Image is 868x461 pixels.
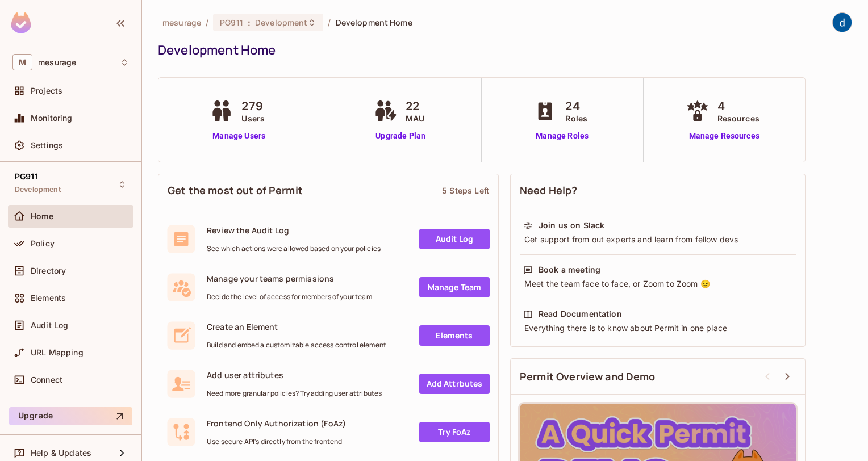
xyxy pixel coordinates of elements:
[207,437,346,446] span: Use secure API's directly from the frontend
[207,321,386,332] span: Create an Element
[241,112,265,124] span: Users
[241,98,265,115] span: 279
[520,370,656,384] span: Permit Overview and Demo
[31,375,62,384] span: Connect
[372,130,430,142] a: Upgrade Plan
[207,389,382,398] span: Need more granular policies? Try adding user attributes
[419,229,490,249] a: Audit Log
[565,112,587,124] span: Roles
[31,266,66,275] span: Directory
[328,17,331,28] li: /
[206,17,208,28] li: /
[15,185,61,194] span: Development
[31,321,68,330] span: Audit Log
[406,98,424,115] span: 22
[158,41,846,58] div: Development Home
[565,98,587,115] span: 24
[207,130,270,142] a: Manage Users
[683,130,765,142] a: Manage Resources
[539,220,604,231] div: Join us on Slack
[207,292,372,301] span: Decide the level of access for members of your team
[247,18,251,27] span: :
[31,86,62,95] span: Projects
[220,17,243,28] span: PG911
[419,277,490,297] a: Manage Team
[38,58,76,67] span: Workspace: mesurage
[523,278,792,290] div: Meet the team face to face, or Zoom to Zoom 😉
[717,112,759,124] span: Resources
[31,449,91,458] span: Help & Updates
[520,183,578,198] span: Need Help?
[336,17,412,28] span: Development Home
[11,12,31,33] img: SReyMgAAAABJRU5ErkJggg==
[419,325,490,346] a: Elements
[207,273,372,284] span: Manage your teams permissions
[255,17,307,28] span: Development
[523,322,792,334] div: Everything there is to know about Permit in one place
[442,185,489,196] div: 5 Steps Left
[539,308,622,320] div: Read Documentation
[31,212,54,221] span: Home
[31,294,66,303] span: Elements
[419,374,490,394] a: Add Attrbutes
[419,422,490,442] a: Try FoAz
[31,239,55,248] span: Policy
[15,172,38,181] span: PG911
[406,112,424,124] span: MAU
[207,370,382,380] span: Add user attributes
[207,244,381,253] span: See which actions were allowed based on your policies
[168,183,303,198] span: Get the most out of Permit
[12,54,32,70] span: M
[9,407,132,425] button: Upgrade
[833,13,852,32] img: dev 911gcl
[31,114,73,123] span: Monitoring
[531,130,593,142] a: Manage Roles
[207,418,346,429] span: Frontend Only Authorization (FoAz)
[31,141,63,150] span: Settings
[523,234,792,245] div: Get support from out experts and learn from fellow devs
[162,17,201,28] span: the active workspace
[207,225,381,236] span: Review the Audit Log
[31,348,84,357] span: URL Mapping
[717,98,759,115] span: 4
[539,264,600,275] div: Book a meeting
[207,341,386,350] span: Build and embed a customizable access control element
